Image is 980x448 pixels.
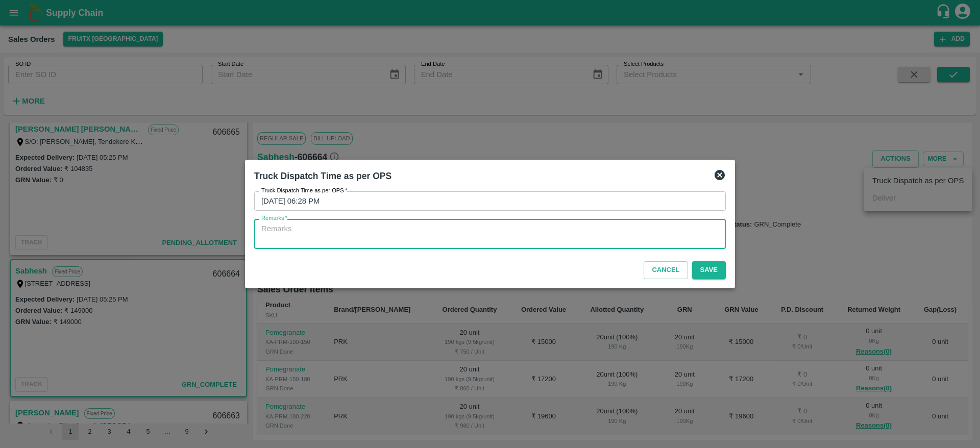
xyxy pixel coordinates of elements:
[254,191,719,211] input: Choose date, selected date is Oct 6, 2025
[261,187,347,195] label: Truck Dispatch Time as per OPS
[261,214,287,222] label: Remarks
[644,261,688,279] button: Cancel
[692,261,726,279] button: Save
[254,171,391,181] b: Truck Dispatch Time as per OPS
